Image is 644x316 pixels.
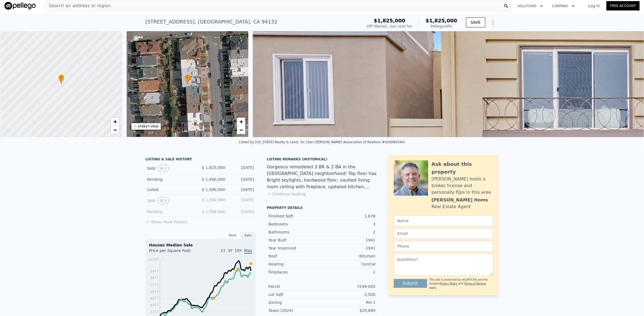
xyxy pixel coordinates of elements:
[202,209,225,214] span: $ 1,588,000
[150,303,159,307] tspan: $477
[221,248,225,253] span: 1Y
[202,177,225,182] span: $ 1,490,000
[230,165,254,172] div: [DATE]
[150,269,159,273] tspan: $977
[158,197,169,204] button: View historical data
[322,253,376,259] div: Bitumen
[149,242,252,248] div: Houses Median Sale
[268,261,322,267] div: Heating
[158,165,169,172] button: View historical data
[394,228,493,239] input: Email
[268,245,322,251] div: Year Improved
[322,284,376,289] div: 7249-005
[268,229,322,235] div: Bathrooms
[113,126,117,133] span: −
[147,197,196,204] div: Sold
[185,75,190,84] div: •
[267,191,306,197] button: Continue reading
[4,2,36,10] img: Pellego
[426,23,457,29] div: Pellego ARV
[268,300,322,305] div: Zoning
[267,157,377,161] div: Listing Remarks (Historical)
[582,3,606,9] a: Log In
[150,290,159,294] tspan: $677
[268,284,322,289] div: Parcel
[145,157,256,163] div: LISTING & SALE HISTORY
[432,160,493,176] div: Ask about this property
[440,282,457,285] a: Privacy Policy
[367,23,412,29] div: Off Market, last sold for
[230,177,254,182] div: [DATE]
[230,187,254,192] div: [DATE]
[237,126,245,134] a: Zoom out
[268,308,322,313] div: Taxes (2024)
[426,18,457,23] span: $1,825,000
[150,297,159,301] tspan: $577
[322,261,376,267] div: Central
[145,217,187,225] button: Show more history
[268,292,322,297] div: Lot Sqft
[488,17,499,28] button: Show Options
[267,164,377,190] div: Gorgeous remodeled 3 BR & 2 BA in the [GEOGRAPHIC_DATA] neighborhood! Top floor has Bright skylig...
[268,237,322,243] div: Year Built
[58,75,64,80] span: •
[149,248,201,257] div: Price per Square Foot
[374,18,405,23] span: $1,825,000
[239,140,405,144] div: Listed by [US_STATE] Realty & Land, Inc. (San [PERSON_NAME] Association of Realtors #425060344)
[230,209,254,214] div: [DATE]
[322,292,376,297] div: 2,500
[150,310,159,314] tspan: $377
[202,187,225,192] span: $ 1,490,000
[322,269,376,275] div: 1
[322,229,376,235] div: 2
[225,232,240,239] div: Rent
[150,276,159,280] tspan: $877
[394,216,493,226] input: Name
[239,118,243,125] span: +
[202,165,225,170] span: $ 1,825,000
[235,248,242,253] span: 10Y
[394,241,493,251] input: Phone
[322,300,376,305] div: RH-1
[244,248,252,254] span: Max
[322,213,376,219] div: 1,678
[268,253,322,259] div: Roof
[268,221,322,227] div: Bedrooms
[548,1,579,11] button: Company
[267,206,377,210] div: Property details
[113,118,117,125] span: +
[432,197,488,203] div: [PERSON_NAME] Homs
[228,248,232,253] span: 3Y
[147,165,196,172] div: Sold
[138,124,159,129] div: STREET VIEW
[145,18,278,26] div: [STREET_ADDRESS] , [GEOGRAPHIC_DATA] , CA 94132
[466,17,485,27] button: SAVE
[394,279,427,288] button: Submit
[111,126,119,134] a: Zoom out
[147,209,196,214] div: Pending
[322,245,376,251] div: 1941
[230,197,254,204] div: [DATE]
[606,1,640,10] a: Free Account
[202,198,225,202] span: $ 1,650,000
[432,203,471,210] div: Real Estate Agent
[111,118,119,126] a: Zoom in
[44,2,111,9] span: Search an address or region
[513,1,548,11] button: Solutions
[322,237,376,243] div: 1941
[148,257,159,261] tspan: $1150
[150,283,159,287] tspan: $777
[147,177,196,182] div: Pending
[429,278,493,290] div: This site is protected by reCAPTCHA and the Google and apply.
[240,232,256,239] div: Sale
[322,221,376,227] div: 3
[432,176,493,196] div: [PERSON_NAME] holds a broker license and personally flips in this area
[147,187,196,192] div: Listed
[185,75,190,80] span: •
[268,269,322,275] div: Fireplaces
[268,213,322,219] div: Finished Sqft
[464,282,486,285] a: Terms of Service
[239,126,243,133] span: −
[237,118,245,126] a: Zoom in
[58,75,64,84] div: •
